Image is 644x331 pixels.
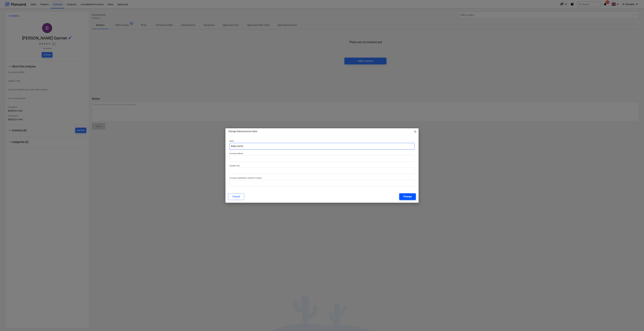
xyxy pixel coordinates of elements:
[232,194,240,199] div: Cancel
[229,177,415,180] p: Company Identification code (VAT number)
[228,193,244,200] button: Cancel
[229,140,415,143] p: Name
[403,194,412,199] div: Change
[229,165,415,167] p: Supplier code
[399,193,416,200] button: Change
[229,152,415,155] p: Company address
[228,130,257,133] p: Change Subcontractor data
[413,130,417,134] span: close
